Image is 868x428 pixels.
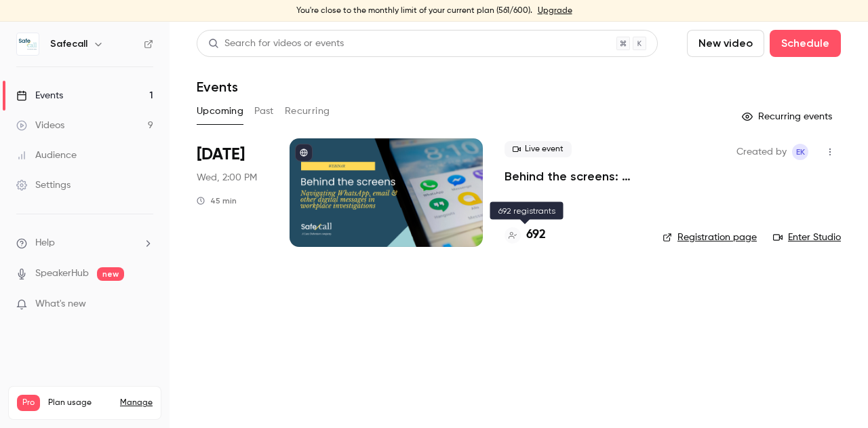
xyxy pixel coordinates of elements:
[285,100,330,122] button: Recurring
[505,168,641,184] a: Behind the screens: navigating WhatsApp, email & other digital messages in workplace investigations
[770,30,841,57] button: Schedule
[736,144,787,160] span: Created by
[538,5,572,16] a: Upgrade
[792,144,808,160] span: Emma` Koster
[197,144,245,166] span: [DATE]
[97,267,124,281] span: new
[16,236,153,250] li: help-dropdown-opener
[16,89,63,102] div: Events
[16,149,77,162] div: Audience
[254,100,274,122] button: Past
[687,30,764,57] button: New video
[50,37,87,51] h6: Safecall
[526,226,546,244] h4: 692
[35,267,89,281] a: SpeakerHub
[208,37,344,51] div: Search for videos or events
[773,231,841,244] a: Enter Studio
[17,395,40,411] span: Pro
[17,33,39,55] img: Safecall
[120,397,153,408] a: Manage
[16,119,64,132] div: Videos
[197,79,238,95] h1: Events
[35,297,86,311] span: What's new
[197,100,243,122] button: Upcoming
[197,171,257,184] span: Wed, 2:00 PM
[137,298,153,311] iframe: Noticeable Trigger
[197,138,268,247] div: Oct 8 Wed, 2:00 PM (Europe/London)
[663,231,757,244] a: Registration page
[197,195,237,206] div: 45 min
[736,106,841,128] button: Recurring events
[505,141,572,157] span: Live event
[48,397,112,408] span: Plan usage
[16,178,71,192] div: Settings
[505,226,546,244] a: 692
[35,236,55,250] span: Help
[796,144,805,160] span: EK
